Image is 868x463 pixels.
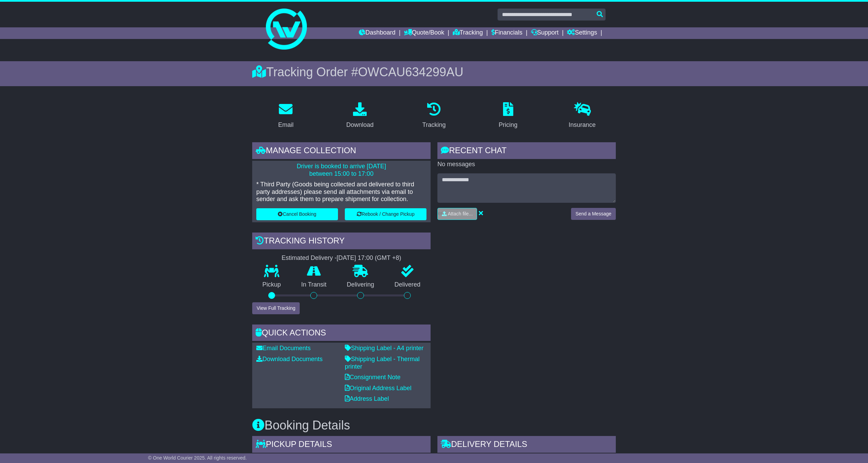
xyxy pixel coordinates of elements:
p: Delivering [337,281,384,289]
a: Support [531,27,559,39]
a: Download Documents [256,356,323,362]
div: Insurance [569,120,596,130]
div: Tracking Order # [252,65,616,79]
a: Shipping Label - A4 printer [345,345,423,352]
p: No messages [437,161,616,168]
div: Email [278,120,294,130]
a: Tracking [453,27,483,39]
button: View Full Tracking [252,302,300,314]
div: Tracking [422,120,446,130]
h3: Booking Details [252,419,616,432]
p: In Transit [291,281,337,289]
a: Financials [491,27,523,39]
a: Tracking [418,100,450,132]
p: Driver is booked to arrive [DATE] between 15:00 to 17:00 [256,163,426,177]
p: Pickup [252,281,291,289]
button: Send a Message [571,208,616,220]
div: Delivery Details [437,436,616,454]
div: Estimated Delivery - [252,254,431,262]
button: Cancel Booking [256,208,338,220]
a: Original Address Label [345,385,411,392]
div: Tracking history [252,233,431,251]
a: Email Documents [256,345,311,352]
div: Pricing [499,120,517,130]
a: Consignment Note [345,374,401,381]
a: Insurance [564,100,600,132]
a: Quote/Book [404,27,444,39]
a: Settings [567,27,597,39]
a: Email [274,100,298,132]
div: Quick Actions [252,325,431,343]
span: OWCAU634299AU [358,65,463,79]
div: Download [346,120,374,130]
button: Rebook / Change Pickup [345,208,426,220]
a: Dashboard [359,27,395,39]
a: Shipping Label - Thermal printer [345,356,420,370]
div: [DATE] 17:00 (GMT +8) [337,254,401,262]
p: Delivered [384,281,431,289]
a: Pricing [494,100,522,132]
a: Download [342,100,378,132]
div: Pickup Details [252,436,431,454]
a: Address Label [345,395,389,402]
p: * Third Party (Goods being collected and delivered to third party addresses) please send all atta... [256,181,426,203]
div: RECENT CHAT [437,142,616,161]
span: © One World Courier 2025. All rights reserved. [148,455,247,461]
div: Manage collection [252,142,431,161]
